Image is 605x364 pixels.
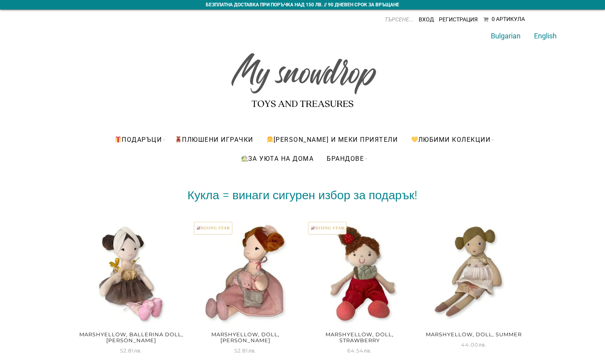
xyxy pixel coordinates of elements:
a: Bulgarian [491,32,521,40]
a: 📈RISING STARMarshyellow, Doll, Strawberry 64.54лв. [307,221,412,355]
a: Любими Колекции [405,130,496,149]
a: 📈RISING STARMarshyellow, Doll, [PERSON_NAME] 52.81лв. [193,221,298,355]
a: БРАНДОВЕ [321,149,370,168]
img: 🎁 [115,136,121,143]
img: My snowdrop [227,39,378,114]
a: Вход Регистрация [419,16,478,23]
a: 0 Артикула [483,17,525,22]
a: За уюта на дома [235,149,320,168]
span: лв. [479,341,487,348]
h2: Marshyellow, Doll, Summer [421,329,527,340]
span: лв. [134,347,142,354]
img: 🧸 [175,136,182,143]
a: English [534,32,557,40]
a: Marshyellow, Doll, Summer 44.00лв. [421,221,527,349]
a: ПЛЮШЕНИ ИГРАЧКИ [169,130,259,149]
span: 52.81 [120,347,142,354]
img: 💛 [412,136,418,143]
span: лв. [364,347,372,354]
h2: Marshyellow, Doll, Strawberry [307,329,412,346]
a: [PERSON_NAME] и меки приятели [260,130,404,149]
h2: Кукла = винаги сигурен избор за подарък! [78,190,527,201]
span: 44.00 [461,341,487,348]
a: Marshyellow, Ballerina Doll, [PERSON_NAME] 52.81лв. [78,221,184,355]
span: 52.81 [234,347,257,354]
img: 👧 [267,136,273,143]
span: лв. [248,347,257,354]
input: ТЪРСЕНЕ... [354,13,414,25]
div: 0 Артикула [492,16,525,22]
a: Подаръци [109,130,168,149]
h2: Marshyellow, Doll, [PERSON_NAME] [193,329,298,346]
span: 64.54 [347,347,372,354]
h2: Marshyellow, Ballerina Doll, [PERSON_NAME] [78,329,184,346]
img: 🏡 [241,155,248,162]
